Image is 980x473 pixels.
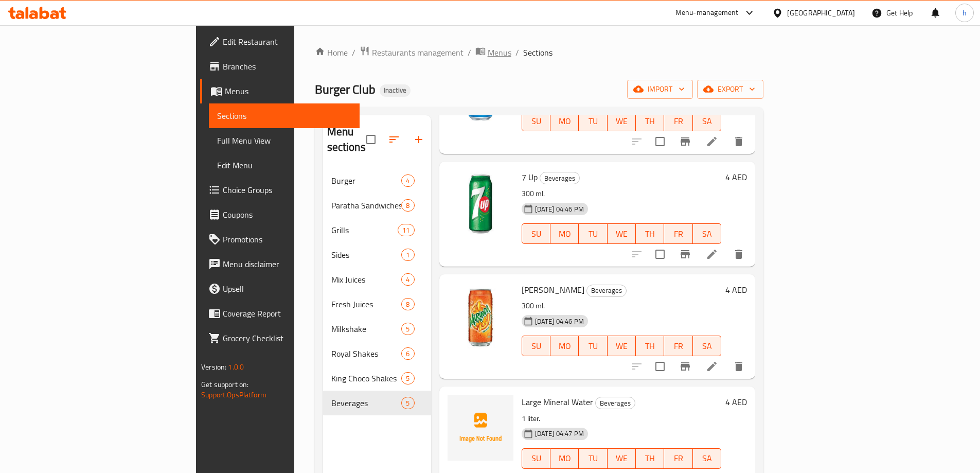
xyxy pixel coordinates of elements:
a: Full Menu View [209,128,360,153]
button: delete [726,129,751,154]
span: FR [668,451,688,466]
span: Paratha Sandwiches [331,199,402,212]
button: FR [664,448,692,469]
button: WE [608,111,636,131]
span: 5 [402,374,414,383]
span: Inactive [380,86,411,95]
a: Edit menu item [706,360,718,373]
span: WE [612,226,632,241]
span: Select to update [649,131,671,152]
a: Edit menu item [706,135,718,148]
span: Sort sections [382,127,406,152]
span: Branches [223,60,351,73]
img: 7 Up [448,170,513,236]
div: Sides1 [323,242,431,267]
a: Menus [200,79,360,103]
div: items [398,224,414,236]
span: Beverages [540,172,579,184]
span: TU [583,451,603,466]
span: [DATE] 04:46 PM [531,204,588,214]
div: Mix Juices4 [323,267,431,292]
button: import [627,80,693,99]
span: Select to update [649,243,671,265]
a: Sections [209,103,360,128]
span: 5 [402,398,414,408]
span: Grills [331,224,398,236]
button: delete [726,354,751,379]
span: SA [697,114,717,129]
span: WE [612,114,632,129]
span: 1.0.0 [228,360,244,374]
span: SA [697,451,717,466]
span: SU [526,451,546,466]
span: TU [583,114,603,129]
span: 1 [402,250,414,260]
span: export [705,83,755,96]
div: items [401,397,414,409]
span: 11 [398,225,414,235]
div: items [401,249,414,261]
span: 8 [402,300,414,309]
span: TH [640,451,660,466]
span: 6 [402,349,414,359]
span: 4 [402,176,414,186]
a: Edit Restaurant [200,29,360,54]
span: Full Menu View [217,134,351,147]
span: Get support on: [201,378,248,391]
span: FR [668,114,688,129]
span: King Choco Shakes [331,372,402,384]
div: Sides [331,249,402,261]
span: Sections [217,110,351,122]
span: Edit Menu [217,159,351,171]
button: TH [636,111,664,131]
div: Milkshake5 [323,317,431,341]
span: Edit Restaurant [223,36,351,48]
div: Beverages [586,285,627,297]
span: TH [640,226,660,241]
div: Beverages [540,172,580,184]
a: Choice Groups [200,178,360,202]
div: Beverages5 [323,391,431,415]
div: Grills11 [323,218,431,242]
div: Fresh Juices8 [323,292,431,317]
span: Beverages [596,397,635,409]
span: Restaurants management [372,46,464,59]
button: delete [726,242,751,267]
div: Paratha Sandwiches8 [323,193,431,218]
a: Promotions [200,227,360,252]
div: Milkshake [331,323,402,335]
span: import [635,83,685,96]
button: WE [608,448,636,469]
div: Beverages [331,397,402,409]
span: FR [668,226,688,241]
button: TU [579,336,607,356]
span: WE [612,451,632,466]
span: 8 [402,201,414,211]
button: FR [664,223,692,244]
div: items [401,174,414,187]
span: MO [555,226,575,241]
span: Fresh Juices [331,298,402,310]
div: Burger4 [323,168,431,193]
button: Add section [406,127,431,152]
div: Inactive [380,84,411,97]
span: Choice Groups [223,184,351,196]
span: [PERSON_NAME] [522,282,584,297]
button: SA [693,111,721,131]
button: Branch-specific-item [673,129,698,154]
button: FR [664,111,692,131]
a: Support.OpsPlatform [201,388,266,401]
button: FR [664,336,692,356]
div: items [401,372,414,384]
button: MO [550,111,579,131]
span: SA [697,226,717,241]
button: MO [550,223,579,244]
button: TU [579,448,607,469]
button: SU [522,223,550,244]
nav: breadcrumb [315,46,763,59]
div: items [401,323,414,335]
span: SU [526,339,546,354]
div: King Choco Shakes5 [323,366,431,391]
div: items [401,199,414,212]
